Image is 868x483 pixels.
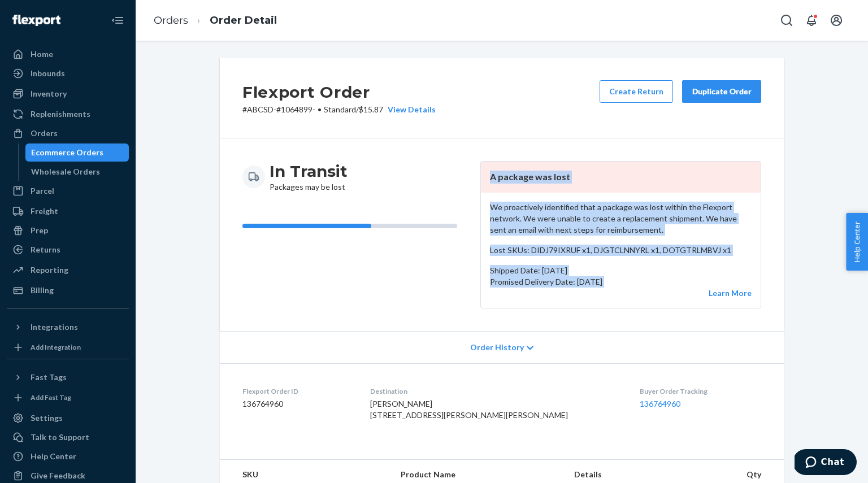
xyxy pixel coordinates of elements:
[242,386,352,396] dt: Flexport Order ID
[7,281,129,299] a: Billing
[600,80,673,103] button: Create Return
[7,124,129,142] a: Orders
[31,412,63,424] div: Settings
[846,213,868,271] button: Help Center
[31,470,85,481] div: Give Feedback
[31,264,68,276] div: Reporting
[31,88,67,99] div: Inventory
[7,182,129,200] a: Parcel
[154,14,188,27] a: Orders
[7,341,129,354] a: Add Integration
[7,428,129,446] button: Talk to Support
[7,368,129,386] button: Fast Tags
[800,9,823,32] button: Open notifications
[31,393,71,402] div: Add Fast Tag
[490,245,752,256] p: Lost SKUs: DIDJ79IXRUF x1, DJGTCLNNYRL x1, DOTGTRLMBVJ x1
[324,105,356,114] span: Standard
[7,261,129,279] a: Reporting
[31,244,60,255] div: Returns
[31,185,54,197] div: Parcel
[490,202,752,236] p: We proactively identified that a package was lost within the Flexport network. We were unable to ...
[640,399,680,408] a: 136764960
[318,105,322,114] span: •
[31,451,76,462] div: Help Center
[25,143,129,162] a: Ecommerce Orders
[7,318,129,336] button: Integrations
[242,104,436,115] p: # ABCSD-#1064899- / $15.87
[7,241,129,259] a: Returns
[31,108,90,120] div: Replenishments
[7,105,129,123] a: Replenishments
[490,276,752,288] p: Promised Delivery Date: [DATE]
[270,161,348,181] h3: In Transit
[640,386,761,396] dt: Buyer Order Tracking
[31,49,53,60] div: Home
[7,447,129,465] a: Help Center
[795,449,857,477] iframe: Opens a widget where you can chat to one of our agents
[7,64,129,82] a: Inbounds
[692,86,752,97] div: Duplicate Order
[709,288,752,298] a: Learn More
[31,166,100,177] div: Wholesale Orders
[242,398,352,410] dd: 136764960
[481,162,761,193] header: A package was lost
[7,45,129,63] a: Home
[31,372,67,383] div: Fast Tags
[31,128,58,139] div: Orders
[370,399,568,420] span: [PERSON_NAME] [STREET_ADDRESS][PERSON_NAME][PERSON_NAME]
[25,163,129,181] a: Wholesale Orders
[31,206,58,217] div: Freight
[31,321,78,333] div: Integrations
[31,285,54,296] div: Billing
[775,9,798,32] button: Open Search Box
[242,80,436,104] h2: Flexport Order
[370,386,622,396] dt: Destination
[210,14,277,27] a: Order Detail
[31,68,65,79] div: Inbounds
[470,342,524,353] span: Order History
[825,9,848,32] button: Open account menu
[7,221,129,240] a: Prep
[7,85,129,103] a: Inventory
[270,161,348,193] div: Packages may be lost
[7,391,129,404] a: Add Fast Tag
[490,265,752,276] p: Shipped Date: [DATE]
[31,147,103,158] div: Ecommerce Orders
[7,409,129,427] a: Settings
[682,80,761,103] button: Duplicate Order
[145,4,286,37] ol: breadcrumbs
[31,225,48,236] div: Prep
[31,432,89,443] div: Talk to Support
[12,15,60,26] img: Flexport logo
[31,342,81,352] div: Add Integration
[383,104,436,115] button: View Details
[106,9,129,32] button: Close Navigation
[7,202,129,220] a: Freight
